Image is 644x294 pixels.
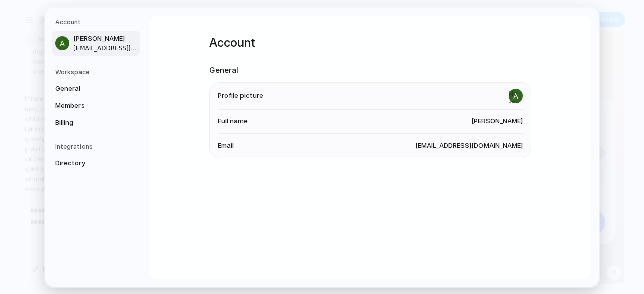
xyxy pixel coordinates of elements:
a: Billing [52,114,140,130]
h1: Account [209,34,531,52]
span: Billing [55,117,120,127]
a: General [52,80,140,96]
a: Members [52,97,140,114]
span: Proceed [306,195,337,206]
a: [PERSON_NAME][EMAIL_ADDRESS][DOMAIN_NAME] [52,31,140,56]
span: Members [55,101,120,111]
span: Student [267,87,299,122]
span: Directory [55,158,120,168]
span: [PERSON_NAME] [471,116,523,126]
a: Directory [52,155,140,171]
span: Profile picture [218,90,263,101]
h1: Log In [239,46,404,66]
h5: Workspace [55,67,140,76]
h5: Integrations [55,142,140,151]
h5: Account [55,18,140,27]
button: Proceed [250,187,393,214]
span: Full name [218,116,248,126]
h2: General [209,65,531,76]
span: Educator [341,87,377,122]
span: Email [218,140,234,150]
span: General [55,83,120,93]
span: [EMAIL_ADDRESS][DOMAIN_NAME] [73,43,138,52]
span: [EMAIL_ADDRESS][DOMAIN_NAME] [415,140,523,150]
span: [PERSON_NAME] [73,34,138,44]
